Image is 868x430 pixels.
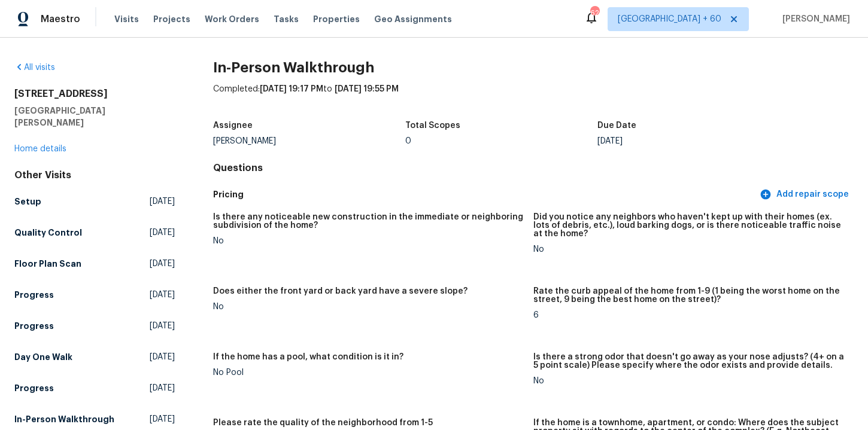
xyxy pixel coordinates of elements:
[14,382,54,394] h5: Progress
[533,311,844,319] div: 6
[405,121,460,130] h5: Total Scopes
[14,408,175,430] a: In-Person Walkthrough[DATE]
[213,237,524,245] div: No
[14,315,175,337] a: Progress[DATE]
[41,13,80,25] span: Maestro
[14,377,175,399] a: Progress[DATE]
[213,419,433,427] h5: Please rate the quality of the neighborhood from 1-5
[213,368,524,377] div: No Pool
[14,346,175,368] a: Day One Walk[DATE]
[533,377,844,385] div: No
[14,63,55,72] a: All visits
[150,413,175,425] span: [DATE]
[150,382,175,394] span: [DATE]
[274,15,299,23] span: Tasks
[762,187,849,202] span: Add repair scope
[14,253,175,275] a: Floor Plan Scan[DATE]
[213,83,854,114] div: Completed: to
[533,245,844,254] div: No
[14,105,175,129] h5: [GEOGRAPHIC_DATA][PERSON_NAME]
[14,413,114,425] h5: In-Person Walkthrough
[14,196,41,208] h5: Setup
[597,121,636,130] h5: Due Date
[14,191,175,212] a: Setup[DATE]
[14,289,54,301] h5: Progress
[213,162,854,174] h4: Questions
[14,227,82,239] h5: Quality Control
[205,13,259,25] span: Work Orders
[590,7,599,19] div: 628
[14,169,175,181] div: Other Visits
[14,258,81,270] h5: Floor Plan Scan
[14,88,175,100] h2: [STREET_ADDRESS]
[213,287,468,295] h5: Does either the front yard or back yard have a severe slope?
[150,289,175,301] span: [DATE]
[114,13,139,25] span: Visits
[153,13,190,25] span: Projects
[533,213,844,238] h5: Did you notice any neighbors who haven't kept up with their homes (ex. lots of debris, etc.), lou...
[335,85,399,93] span: [DATE] 19:55 PM
[313,13,360,25] span: Properties
[213,188,757,201] h5: Pricing
[150,227,175,239] span: [DATE]
[150,320,175,332] span: [DATE]
[533,287,844,304] h5: Rate the curb appeal of the home from 1-9 (1 being the worst home on the street, 9 being the best...
[213,62,854,74] h2: In-Person Walkthrough
[213,213,524,230] h5: Is there any noticeable new construction in the immediate or neighboring subdivision of the home?
[14,351,72,363] h5: Day One Walk
[757,184,854,206] button: Add repair scope
[14,145,66,153] a: Home details
[405,137,597,145] div: 0
[14,284,175,306] a: Progress[DATE]
[213,137,405,145] div: [PERSON_NAME]
[150,196,175,208] span: [DATE]
[213,353,403,361] h5: If the home has a pool, what condition is it in?
[150,258,175,270] span: [DATE]
[618,13,721,25] span: [GEOGRAPHIC_DATA] + 60
[213,303,524,311] div: No
[260,85,323,93] span: [DATE] 19:17 PM
[533,353,844,370] h5: Is there a strong odor that doesn't go away as your nose adjusts? (4+ on a 5 point scale) Please ...
[597,137,790,145] div: [DATE]
[778,13,850,25] span: [PERSON_NAME]
[14,320,54,332] h5: Progress
[213,121,253,130] h5: Assignee
[150,351,175,363] span: [DATE]
[374,13,452,25] span: Geo Assignments
[14,222,175,243] a: Quality Control[DATE]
